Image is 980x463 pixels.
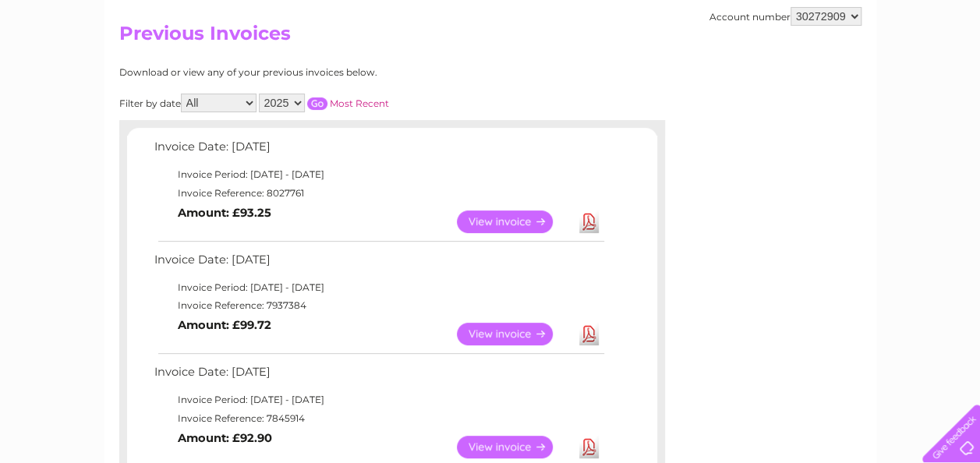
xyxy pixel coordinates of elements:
[119,23,861,52] h2: Previous Invoices
[844,66,867,78] a: Blog
[706,66,735,78] a: Water
[579,210,599,233] a: Download
[150,136,607,165] td: Invoice Date: [DATE]
[150,184,607,203] td: Invoice Reference: 8027761
[709,7,861,26] div: Account number
[178,318,271,332] b: Amount: £99.72
[788,66,835,78] a: Telecoms
[330,97,389,109] a: Most Recent
[150,296,607,315] td: Invoice Reference: 7937384
[178,431,272,445] b: Amount: £92.90
[150,278,607,297] td: Invoice Period: [DATE] - [DATE]
[34,41,114,88] img: logo.png
[150,165,607,184] td: Invoice Period: [DATE] - [DATE]
[150,391,607,409] td: Invoice Period: [DATE] - [DATE]
[119,67,529,78] div: Download or view any of your previous invoices below.
[150,362,607,391] td: Invoice Date: [DATE]
[876,66,915,78] a: Contact
[178,206,271,220] b: Amount: £93.25
[929,66,965,78] a: Log out
[457,436,571,458] a: View
[150,409,607,428] td: Invoice Reference: 7845914
[457,210,571,233] a: View
[686,8,794,27] a: 0333 014 3131
[457,323,571,345] a: View
[122,9,859,76] div: Clear Business is a trading name of Verastar Limited (registered in [GEOGRAPHIC_DATA] No. 3667643...
[579,323,599,345] a: Download
[119,94,529,112] div: Filter by date
[579,436,599,458] a: Download
[150,249,607,278] td: Invoice Date: [DATE]
[745,66,779,78] a: Energy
